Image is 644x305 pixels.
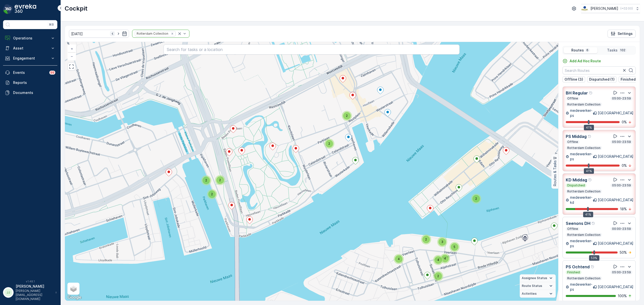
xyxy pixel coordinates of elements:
[567,140,579,144] p: Offline
[3,53,57,63] button: Engagement
[590,6,618,11] p: [PERSON_NAME]
[3,88,57,98] a: Documents
[425,237,427,241] span: 2
[444,257,446,260] span: 4
[394,254,404,264] div: 4
[618,31,633,36] p: Settings
[584,168,594,174] div: 41%
[612,270,631,274] p: 05:00-23:59
[618,293,627,298] p: 100 %
[567,233,601,237] p: Rotterdam Collection
[584,125,594,130] div: 41%
[587,76,617,82] button: Dispatched (1)
[621,77,641,82] p: Finished (2)
[437,237,447,247] div: 3
[520,290,556,298] summary: Activities
[50,71,54,75] p: 99
[13,70,46,75] p: Events
[598,111,633,116] p: [GEOGRAPHIC_DATA]
[620,250,627,255] p: 50 %
[3,280,57,283] span: v 1.48.1
[620,7,633,11] p: ( +02:00 )
[437,258,439,262] span: 4
[570,282,593,292] p: medewerker-ps
[522,276,547,280] span: Assignee Status
[68,45,75,53] a: Zoom In
[552,161,557,186] p: Routes & Tasks
[205,178,207,182] span: 2
[164,44,460,55] input: Search for tasks or a location
[71,46,73,51] span: +
[566,264,590,270] p: PS Ochtend
[3,284,57,301] button: JJ[PERSON_NAME][PERSON_NAME][EMAIL_ADDRESS][DOMAIN_NAME]
[346,114,348,118] span: 2
[562,76,585,82] button: Offline (3)
[342,111,352,121] div: 2
[620,48,626,52] p: 102
[66,294,83,301] a: Open this area in Google Maps (opens a new window)
[598,197,633,202] p: [GEOGRAPHIC_DATA]
[13,80,55,85] p: Reports
[612,183,631,187] p: 05:00-23:59
[471,194,481,204] div: 2
[588,134,592,138] div: Help Tooltip Icon
[562,66,636,74] input: Search Routes
[570,238,593,248] p: medewerker-ps
[562,59,601,64] a: Add Ad Hoc Route
[170,32,175,36] div: Remove Rotterdam Collection
[522,284,542,288] span: Route Status
[567,227,579,231] p: Offline
[571,48,584,53] p: Routes
[612,227,631,231] p: 00:00-23:59
[13,36,47,41] p: Operations
[3,68,57,78] a: Events99
[607,48,618,53] p: Tasks
[475,197,477,200] span: 2
[581,6,588,11] img: basis-logo_rgb2x.png
[441,240,443,244] span: 3
[13,46,47,51] p: Asset
[522,292,537,296] span: Activities
[454,245,455,249] span: 5
[565,77,583,82] p: Offline (3)
[612,140,631,144] p: 05:00-23:59
[66,294,83,301] img: Google
[608,30,636,38] button: Settings
[68,283,79,294] a: Layers
[567,270,580,274] p: Finished
[591,265,595,269] div: Help Tooltip Icon
[433,255,443,265] div: 4
[598,284,633,289] p: [GEOGRAPHIC_DATA]
[591,221,595,225] div: Help Tooltip Icon
[598,154,633,159] p: [GEOGRAPHIC_DATA]
[570,108,593,118] p: medewerker-ps
[598,241,633,246] p: [GEOGRAPHIC_DATA]
[567,183,585,187] p: Dispatched
[567,146,601,150] p: Rotterdam Collection
[69,30,129,38] input: dd/mm/yyyy
[15,4,36,14] img: logo_dark-DEwI_e13.png
[324,139,334,149] div: 2
[589,77,615,82] p: Dispatched (1)
[589,91,593,95] div: Help Tooltip Icon
[437,274,439,278] span: 2
[16,289,53,301] p: [PERSON_NAME][EMAIL_ADDRESS][DOMAIN_NAME]
[622,163,627,168] p: 0 %
[215,175,225,185] div: 2
[3,4,13,14] img: logo
[211,192,213,196] span: 2
[567,96,579,100] p: Offline
[16,284,53,289] p: [PERSON_NAME]
[612,96,631,100] p: 05:00-23:59
[566,177,587,183] p: KD Middag
[201,175,211,185] div: 2
[450,242,460,252] div: 5
[219,178,221,182] span: 2
[570,59,601,64] p: Add Ad Hoc Route
[583,212,593,217] div: 41%
[588,178,592,182] div: Help Tooltip Icon
[13,90,55,95] p: Documents
[65,5,88,13] p: Cockpit
[566,133,587,139] p: PS Middag
[13,56,47,61] p: Engagement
